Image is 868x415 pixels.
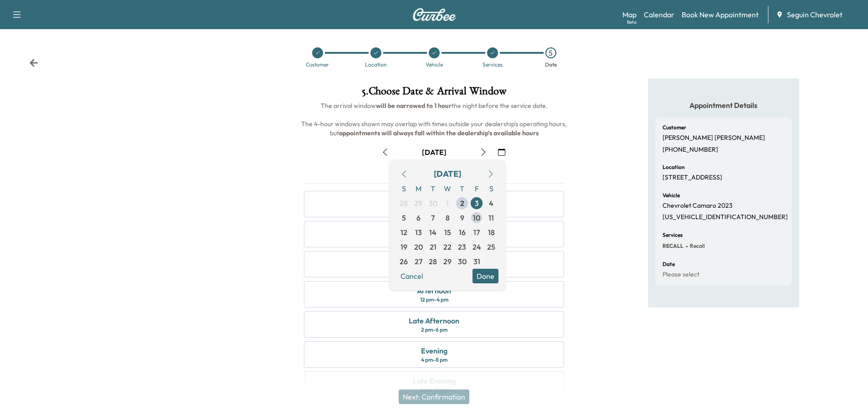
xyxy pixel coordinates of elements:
span: 24 [473,241,481,252]
span: 16 [459,227,466,238]
span: 17 [473,227,480,238]
b: appointments will always fall within the dealership's available hours [339,129,539,137]
span: 26 [400,256,408,267]
span: - [683,241,688,251]
span: RECALL [663,242,683,250]
img: Curbee Logo [412,8,456,21]
span: 15 [444,227,451,238]
span: 2 [460,198,464,209]
p: Please select [663,271,699,279]
div: Customer [306,62,329,67]
span: 12 [401,227,407,238]
span: 20 [414,241,423,252]
span: W [440,181,455,196]
button: Done [473,269,498,283]
span: 7 [431,212,435,223]
div: Services [483,62,503,67]
div: Beta [627,19,637,26]
span: 18 [488,227,495,238]
span: 8 [446,212,450,223]
span: T [455,181,469,196]
p: [STREET_ADDRESS] [663,174,722,182]
span: T [426,181,440,196]
div: Vehicle [426,62,443,67]
span: 29 [414,198,422,209]
span: 30 [458,256,467,267]
div: [DATE] [422,147,447,157]
h6: Date [663,261,675,267]
div: Back [29,58,38,67]
span: 28 [400,198,408,209]
span: F [469,181,484,196]
div: 5 [545,47,556,58]
span: 9 [460,212,464,223]
span: 23 [458,241,466,252]
span: 6 [416,212,421,223]
div: 2 pm - 6 pm [421,326,447,333]
a: Calendar [644,9,674,20]
div: [DATE] [434,168,461,180]
span: S [484,181,498,196]
p: [PERSON_NAME] [PERSON_NAME] [663,134,765,142]
span: 30 [429,198,437,209]
div: Date [545,62,557,67]
h6: Services [663,232,683,238]
a: Book New Appointment [682,9,759,20]
span: 21 [430,241,437,252]
span: 29 [443,256,452,267]
span: S [396,181,411,196]
span: 11 [488,212,494,223]
div: Evening [421,345,447,356]
p: [PHONE_NUMBER] [663,146,718,154]
h5: Appointment Details [655,100,792,110]
span: The arrival window the night before the service date. The 4-hour windows shown may overlap with t... [301,102,568,137]
a: MapBeta [622,9,637,20]
span: 4 [489,198,493,209]
p: [US_VEHICLE_IDENTIFICATION_NUMBER] [663,213,788,221]
div: Late Afternoon [409,315,459,326]
h6: Vehicle [663,193,680,198]
span: 13 [415,227,422,238]
div: 12 pm - 4 pm [420,296,448,303]
span: 28 [429,256,437,267]
h6: Location [663,164,685,170]
div: Location [365,62,387,67]
span: 1 [446,198,449,209]
span: 25 [487,241,495,252]
span: 19 [401,241,407,252]
span: 5 [402,212,406,223]
button: Cancel [396,269,427,283]
span: 31 [473,256,480,267]
h6: Customer [663,125,686,130]
span: Seguin Chevrolet [787,9,842,20]
span: 14 [429,227,437,238]
h1: 5 . Choose Date & Arrival Window [297,86,571,101]
b: will be narrowed to 1 hour [376,102,452,110]
span: 27 [415,256,422,267]
span: M [411,181,426,196]
span: 22 [443,241,452,252]
span: Recall [688,242,705,250]
div: 4 pm - 8 pm [421,356,447,364]
span: 3 [475,198,479,209]
p: Chevrolet Camaro 2023 [663,202,733,210]
span: 10 [473,212,480,223]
